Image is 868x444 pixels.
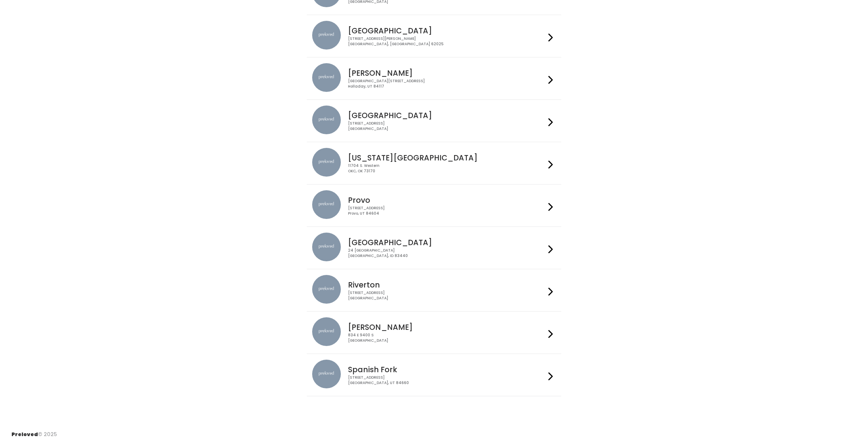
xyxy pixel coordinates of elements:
[348,79,545,89] div: [GEOGRAPHIC_DATA][STREET_ADDRESS] Holladay, UT 84117
[348,196,545,204] h4: Provo
[312,317,341,346] img: preloved location
[348,248,545,258] div: 24 [GEOGRAPHIC_DATA] [GEOGRAPHIC_DATA], ID 83440
[348,69,545,77] h4: [PERSON_NAME]
[348,27,545,35] h4: [GEOGRAPHIC_DATA]
[312,190,555,221] a: preloved location Provo [STREET_ADDRESS]Provo, UT 84604
[348,154,545,162] h4: [US_STATE][GEOGRAPHIC_DATA]
[11,425,57,438] div: © 2025
[348,365,545,374] h4: Spanish Fork
[312,275,555,305] a: preloved location Riverton [STREET_ADDRESS][GEOGRAPHIC_DATA]
[348,36,545,47] div: [STREET_ADDRESS][PERSON_NAME] [GEOGRAPHIC_DATA], [GEOGRAPHIC_DATA] 62025
[312,106,555,136] a: preloved location [GEOGRAPHIC_DATA] [STREET_ADDRESS][GEOGRAPHIC_DATA]
[348,375,545,385] div: [STREET_ADDRESS] [GEOGRAPHIC_DATA], UT 84660
[312,233,341,261] img: preloved location
[348,333,545,343] div: 834 E 9400 S [GEOGRAPHIC_DATA]
[312,360,341,388] img: preloved location
[312,190,341,219] img: preloved location
[312,148,555,178] a: preloved location [US_STATE][GEOGRAPHIC_DATA] 11704 S. WesternOKC, OK 73170
[348,111,545,120] h4: [GEOGRAPHIC_DATA]
[312,275,341,304] img: preloved location
[312,148,341,177] img: preloved location
[348,121,545,131] div: [STREET_ADDRESS] [GEOGRAPHIC_DATA]
[348,323,545,331] h4: [PERSON_NAME]
[348,163,545,174] div: 11704 S. Western OKC, OK 73170
[312,21,555,51] a: preloved location [GEOGRAPHIC_DATA] [STREET_ADDRESS][PERSON_NAME][GEOGRAPHIC_DATA], [GEOGRAPHIC_D...
[312,21,341,50] img: preloved location
[312,63,341,92] img: preloved location
[348,290,545,301] div: [STREET_ADDRESS] [GEOGRAPHIC_DATA]
[312,106,341,134] img: preloved location
[312,63,555,94] a: preloved location [PERSON_NAME] [GEOGRAPHIC_DATA][STREET_ADDRESS]Holladay, UT 84117
[312,360,555,390] a: preloved location Spanish Fork [STREET_ADDRESS][GEOGRAPHIC_DATA], UT 84660
[348,281,545,289] h4: Riverton
[11,431,38,438] span: Preloved
[312,233,555,263] a: preloved location [GEOGRAPHIC_DATA] 24 [GEOGRAPHIC_DATA][GEOGRAPHIC_DATA], ID 83440
[312,317,555,348] a: preloved location [PERSON_NAME] 834 E 9400 S[GEOGRAPHIC_DATA]
[348,206,545,216] div: [STREET_ADDRESS] Provo, UT 84604
[348,238,545,247] h4: [GEOGRAPHIC_DATA]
